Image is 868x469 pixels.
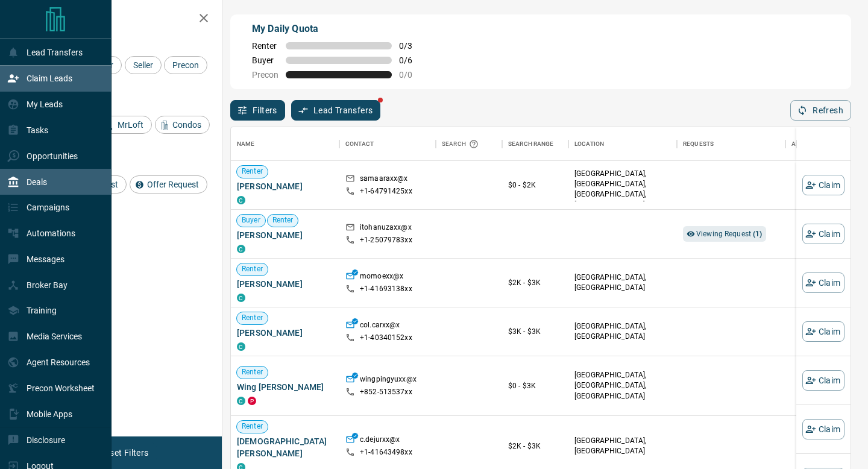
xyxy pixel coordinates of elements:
span: Wing [PERSON_NAME] [237,381,333,393]
button: Filters [230,100,285,121]
p: $3K - $3K [508,326,562,337]
p: +1- 40340152xx [360,333,412,343]
div: property.ca [248,397,256,405]
p: wingpingyuxx@x [360,374,417,387]
span: Viewing Request [696,230,763,238]
span: Renter [237,421,268,432]
p: $0 - $2K [508,180,562,190]
div: condos.ca [237,397,245,405]
div: Location [568,127,677,161]
span: [PERSON_NAME] [237,180,333,192]
div: Contact [345,127,374,161]
div: Search [442,127,482,161]
strong: ( 1 ) [753,230,762,238]
span: [PERSON_NAME] [237,327,333,339]
div: Name [231,127,339,161]
div: condos.ca [237,294,245,302]
div: Offer Request [130,175,207,194]
span: Seller [129,60,157,70]
p: +1- 41693138xx [360,284,412,294]
h2: Filters [39,12,210,27]
p: [GEOGRAPHIC_DATA], [GEOGRAPHIC_DATA], [GEOGRAPHIC_DATA], [GEOGRAPHIC_DATA] [574,169,671,210]
span: Buyer [237,215,265,225]
div: condos.ca [237,245,245,253]
p: [GEOGRAPHIC_DATA], [GEOGRAPHIC_DATA] [574,272,671,293]
div: Search Range [502,127,568,161]
p: c.dejurxx@x [360,435,400,447]
span: 0 / 3 [399,41,426,51]
span: Renter [237,313,268,323]
div: Name [237,127,255,161]
p: [GEOGRAPHIC_DATA], [GEOGRAPHIC_DATA], [GEOGRAPHIC_DATA] [574,370,671,401]
span: [PERSON_NAME] [237,229,333,241]
p: +1- 25079783xx [360,235,412,245]
button: Lead Transfers [291,100,381,121]
span: Renter [237,367,268,377]
span: Renter [252,41,278,51]
span: [PERSON_NAME] [237,278,333,290]
span: 0 / 6 [399,55,426,65]
p: +1- 41643498xx [360,447,412,458]
p: momoexx@x [360,271,403,284]
div: Seller [125,56,162,74]
div: condos.ca [237,342,245,351]
div: Search Range [508,127,554,161]
p: [GEOGRAPHIC_DATA], [GEOGRAPHIC_DATA] [574,436,671,456]
div: Condos [155,116,210,134]
div: Contact [339,127,436,161]
div: Viewing Request (1) [683,226,766,242]
span: Renter [237,166,268,177]
p: col.carxx@x [360,320,400,333]
div: Precon [164,56,207,74]
div: Requests [677,127,785,161]
button: Refresh [790,100,851,121]
span: MrLoft [113,120,148,130]
button: Claim [802,272,844,293]
p: $0 - $3K [508,380,562,391]
span: Renter [237,264,268,274]
div: Location [574,127,604,161]
button: Claim [802,175,844,195]
span: 0 / 0 [399,70,426,80]
button: Claim [802,321,844,342]
p: $2K - $3K [508,441,562,452]
p: +852- 513537xx [360,387,412,397]
p: $2K - $3K [508,277,562,288]
p: itohanuzaxx@x [360,222,412,235]
span: Renter [268,215,298,225]
button: Claim [802,419,844,439]
span: Condos [168,120,206,130]
button: Reset Filters [92,442,156,463]
p: samaaraxx@x [360,174,407,186]
p: [GEOGRAPHIC_DATA], [GEOGRAPHIC_DATA] [574,321,671,342]
div: MrLoft [100,116,152,134]
button: Claim [802,224,844,244]
span: Offer Request [143,180,203,189]
span: Precon [168,60,203,70]
div: Requests [683,127,714,161]
button: Claim [802,370,844,391]
div: condos.ca [237,196,245,204]
span: Precon [252,70,278,80]
p: My Daily Quota [252,22,426,36]
p: +1- 64791425xx [360,186,412,197]
span: [DEMOGRAPHIC_DATA][PERSON_NAME] [237,435,333,459]
span: Buyer [252,55,278,65]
